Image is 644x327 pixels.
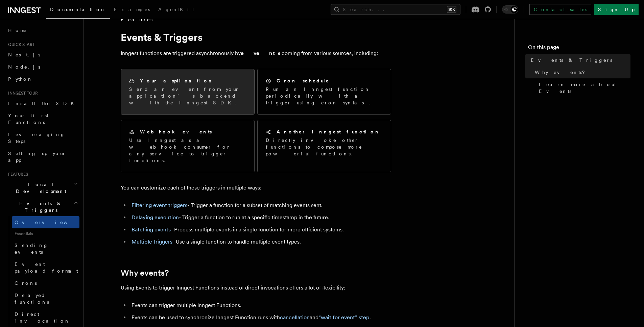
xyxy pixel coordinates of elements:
[532,66,630,78] a: Why events?
[12,216,79,228] a: Overview
[129,201,391,210] li: - Trigger a function for a subset of matching events sent.
[121,268,169,278] a: Why events?
[5,49,79,61] a: Next.js
[129,301,391,310] li: Events can trigger multiple Inngest Functions.
[121,31,391,43] h1: Events & Triggers
[5,61,79,73] a: Node.js
[5,181,74,195] span: Local Development
[129,313,391,322] li: Events can be used to synchronize Inngest Function runs with and .
[8,113,48,125] span: Your first Functions
[5,42,35,47] span: Quick start
[5,24,79,36] a: Home
[129,213,391,222] li: - Trigger a function to run at a specific timestamp in the future.
[241,50,282,56] strong: events
[5,109,79,128] a: Your first Functions
[8,76,33,82] span: Python
[535,69,590,76] span: Why events?
[158,7,194,12] span: AgentKit
[8,101,78,106] span: Install the SDK
[266,86,383,106] p: Run an Inngest function periodically with a trigger using cron syntax.
[528,43,630,54] h4: On this page
[12,308,79,327] a: Direct invocation
[5,91,38,96] span: Inngest tour
[121,49,391,58] p: Inngest functions are triggered asynchronously by coming from various sources, including:
[531,57,612,64] span: Events & Triggers
[140,128,212,135] h2: Webhook events
[114,7,150,12] span: Examples
[12,239,79,258] a: Sending events
[12,228,79,239] span: Essentials
[12,258,79,277] a: Event payload format
[502,5,518,14] button: Toggle dark mode
[5,200,74,213] span: Events & Triggers
[12,277,79,289] a: Crons
[8,64,40,70] span: Node.js
[121,120,255,172] a: Webhook eventsUse Inngest as a webhook consumer for any service to trigger functions.
[539,81,630,95] span: Learn more about Events
[528,54,630,66] a: Events & Triggers
[129,86,246,106] p: Send an event from your application’s backend with the Inngest SDK.
[129,137,246,164] p: Use Inngest as a webhook consumer for any service to trigger functions.
[132,202,187,208] a: Filtering event triggers
[129,225,391,234] li: - Process multiple events in a single function for more efficient systems.
[257,69,391,115] a: Cron scheduleRun an Inngest function periodically with a trigger using cron syntax.
[277,128,380,135] h2: Another Inngest function
[15,293,49,305] span: Delayed functions
[15,280,37,286] span: Crons
[15,311,70,324] span: Direct invocation
[8,132,65,144] span: Leveraging Steps
[529,4,591,15] a: Contact sales
[8,151,66,163] span: Setting up your app
[50,7,106,12] span: Documentation
[266,137,383,157] p: Directly invoke other functions to compose more powerful functions.
[132,238,172,245] a: Multiple triggers
[132,226,171,233] a: Batching events
[5,128,79,147] a: Leveraging Steps
[280,314,310,321] a: cancellation
[15,243,48,255] span: Sending events
[331,4,460,15] button: Search...⌘K
[15,220,84,225] span: Overview
[121,16,152,23] span: Features
[257,120,391,172] a: Another Inngest functionDirectly invoke other functions to compose more powerful functions.
[318,314,369,321] a: “wait for event” step
[5,197,79,216] button: Events & Triggers
[447,6,456,13] kbd: ⌘K
[8,52,40,57] span: Next.js
[121,183,391,193] p: You can customize each of these triggers in multiple ways:
[5,178,79,197] button: Local Development
[5,73,79,85] a: Python
[129,237,391,247] li: - Use a single function to handle multiple event types.
[154,2,198,18] a: AgentKit
[594,4,639,15] a: Sign Up
[132,214,179,221] a: Delaying execution
[277,77,330,84] h2: Cron schedule
[140,77,213,84] h2: Your application
[5,97,79,109] a: Install the SDK
[5,172,28,177] span: Features
[46,2,110,19] a: Documentation
[121,69,255,115] a: Your applicationSend an event from your application’s backend with the Inngest SDK.
[110,2,154,18] a: Examples
[8,27,27,34] span: Home
[12,289,79,308] a: Delayed functions
[121,283,391,293] p: Using Events to trigger Inngest Functions instead of direct invocations offers a lot of flexibility:
[15,261,78,274] span: Event payload format
[536,78,630,97] a: Learn more about Events
[5,147,79,166] a: Setting up your app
